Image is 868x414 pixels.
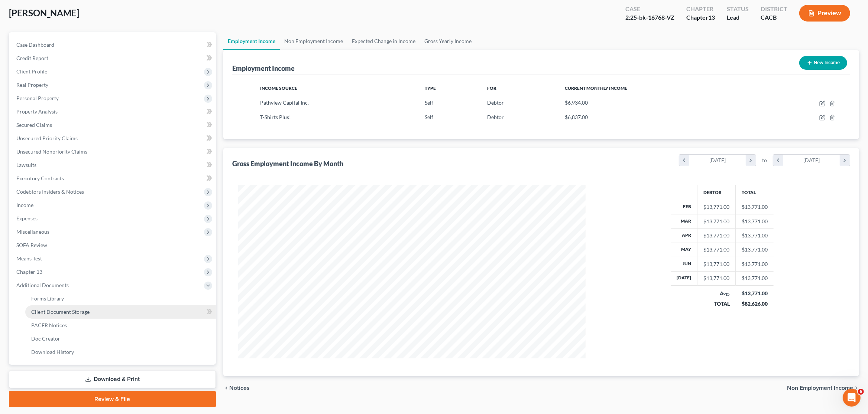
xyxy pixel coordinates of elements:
span: 13 [708,14,715,21]
a: Gross Yearly Income [420,32,476,50]
div: Employment Income [232,64,295,73]
i: chevron_right [853,385,859,391]
span: Unsecured Nonpriority Claims [16,148,87,155]
i: chevron_left [679,155,689,166]
div: Gross Employment Income By Month [232,159,343,168]
span: Case Dashboard [16,42,54,48]
span: Self [425,114,433,120]
a: Review & File [9,391,216,407]
span: Income Source [260,85,297,91]
div: 2:25-bk-16768-VZ [625,13,674,22]
a: Secured Claims [10,118,216,132]
span: Notices [229,385,250,391]
a: Credit Report [10,52,216,65]
div: $13,771.00 [703,203,729,211]
td: $13,771.00 [736,200,774,214]
th: May [671,243,697,257]
div: $82,626.00 [742,300,768,308]
div: District [761,5,787,13]
span: Download History [31,349,74,355]
div: [DATE] [689,155,746,166]
a: SOFA Review [10,239,216,252]
a: Unsecured Priority Claims [10,132,216,145]
a: Download History [25,345,216,359]
a: Download & Print [9,371,216,388]
div: Status [727,5,749,13]
div: $13,771.00 [742,290,768,297]
span: Client Document Storage [31,309,90,315]
td: $13,771.00 [736,243,774,257]
span: Type [425,85,436,91]
span: Secured Claims [16,122,52,128]
button: New Income [799,56,847,70]
a: PACER Notices [25,319,216,332]
div: Lead [727,13,749,22]
th: Jun [671,257,697,271]
span: Unsecured Priority Claims [16,135,78,141]
th: Debtor [697,185,736,200]
a: Forms Library [25,292,216,305]
span: Real Property [16,82,48,88]
a: Non Employment Income [280,32,347,50]
span: $6,837.00 [565,114,588,120]
div: Chapter [686,13,715,22]
span: Means Test [16,255,42,262]
th: Apr [671,229,697,243]
span: Income [16,202,33,208]
a: Expected Change in Income [347,32,420,50]
a: Doc Creator [25,332,216,345]
div: CACB [761,13,787,22]
span: Personal Property [16,95,59,101]
div: Chapter [686,5,715,13]
span: Chapter 13 [16,269,42,275]
span: Lawsuits [16,162,36,168]
th: Total [736,185,774,200]
span: Additional Documents [16,282,69,288]
div: [DATE] [783,155,840,166]
div: Case [625,5,674,13]
i: chevron_right [746,155,756,166]
th: Feb [671,200,697,214]
span: Credit Report [16,55,48,61]
span: For [487,85,496,91]
span: Client Profile [16,68,47,75]
span: Debtor [487,114,504,120]
span: PACER Notices [31,322,67,328]
td: $13,771.00 [736,214,774,228]
div: $13,771.00 [703,232,729,239]
span: Codebtors Insiders & Notices [16,188,84,195]
button: Non Employment Income chevron_right [787,385,859,391]
span: Executory Contracts [16,175,64,181]
i: chevron_left [773,155,783,166]
a: Employment Income [223,32,280,50]
span: SOFA Review [16,242,47,248]
div: TOTAL [703,300,730,308]
a: Case Dashboard [10,38,216,52]
span: [PERSON_NAME] [9,7,79,18]
td: $13,771.00 [736,229,774,243]
iframe: Intercom live chat [843,389,861,407]
span: Property Analysis [16,108,58,115]
a: Executory Contracts [10,172,216,185]
a: Lawsuits [10,158,216,172]
span: Forms Library [31,295,64,302]
button: Preview [799,5,850,22]
a: Property Analysis [10,105,216,118]
i: chevron_right [840,155,850,166]
a: Unsecured Nonpriority Claims [10,145,216,158]
span: Miscellaneous [16,229,49,235]
span: Current Monthly Income [565,85,627,91]
span: Pathview Capital Inc. [260,99,309,106]
div: $13,771.00 [703,218,729,225]
th: Mar [671,214,697,228]
a: Client Document Storage [25,305,216,319]
td: $13,771.00 [736,257,774,271]
div: $13,771.00 [703,246,729,253]
span: Expenses [16,215,38,221]
span: Debtor [487,99,504,106]
button: chevron_left Notices [223,385,250,391]
th: [DATE] [671,271,697,285]
span: Self [425,99,433,106]
span: $6,934.00 [565,99,588,106]
i: chevron_left [223,385,229,391]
